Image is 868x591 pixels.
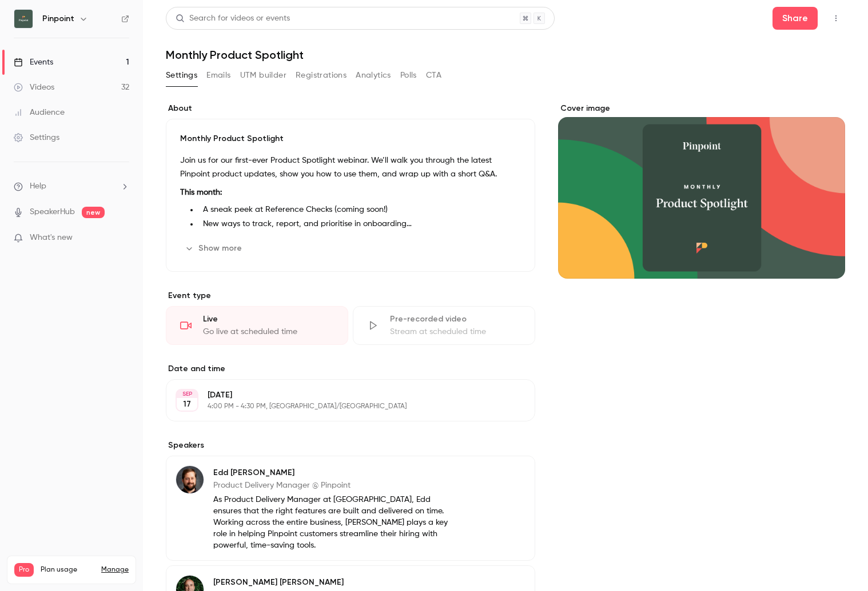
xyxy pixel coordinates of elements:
[390,326,521,337] div: Stream at scheduled time
[166,306,348,345] div: LiveGo live at scheduled time
[41,565,94,574] span: Plan usage
[14,57,53,68] div: Events
[166,440,535,451] label: Speakers
[176,13,290,25] div: Search for videos or events
[14,563,34,577] span: Pro
[180,188,222,196] strong: This month:
[14,107,65,118] div: Audience
[101,565,129,574] a: Manage
[198,218,521,230] li: New ways to track, report, and prioritise in onboarding
[177,390,197,398] div: SEP
[14,10,33,28] img: Pinpoint
[180,154,521,181] p: Join us for our first-ever Product Spotlight webinar. We’ll walk you through the latest Pinpoint ...
[208,389,475,401] p: [DATE]
[166,48,845,62] h1: Monthly Product Spotlight
[400,66,417,85] button: Polls
[203,326,334,337] div: Go live at scheduled time
[390,313,521,325] div: Pre-recorded video
[180,133,521,144] p: Monthly Product Spotlight
[14,180,129,192] li: help-dropdown-opener
[14,82,54,93] div: Videos
[42,13,74,25] h6: Pinpoint
[180,239,249,258] button: Show more
[558,103,845,279] section: Cover image
[356,66,391,85] button: Analytics
[213,577,461,588] p: [PERSON_NAME] [PERSON_NAME]
[166,456,535,561] div: Edd SlaneyEdd [PERSON_NAME]Product Delivery Manager @ PinpointAs Product Delivery Manager at [GEO...
[166,290,535,301] p: Event type
[30,232,73,244] span: What's new
[166,103,535,114] label: About
[166,363,535,375] label: Date and time
[203,313,334,325] div: Live
[198,204,521,216] li: A sneak peek at Reference Checks (coming soon!)
[183,399,191,410] p: 17
[206,66,230,85] button: Emails
[773,7,818,30] button: Share
[213,480,461,491] p: Product Delivery Manager @ Pinpoint
[213,494,461,551] p: As Product Delivery Manager at [GEOGRAPHIC_DATA], Edd ensures that the right features are built a...
[176,466,204,493] img: Edd Slaney
[426,66,441,85] button: CTA
[213,467,461,479] p: Edd [PERSON_NAME]
[240,66,286,85] button: UTM builder
[558,103,845,114] label: Cover image
[208,402,475,411] p: 4:00 PM - 4:30 PM, [GEOGRAPHIC_DATA]/[GEOGRAPHIC_DATA]
[353,306,535,345] div: Pre-recorded videoStream at scheduled time
[30,180,46,192] span: Help
[116,233,129,243] iframe: Noticeable Trigger
[166,66,197,85] button: Settings
[14,132,59,143] div: Settings
[30,206,75,218] a: SpeakerHub
[296,66,347,85] button: Registrations
[82,207,105,218] span: new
